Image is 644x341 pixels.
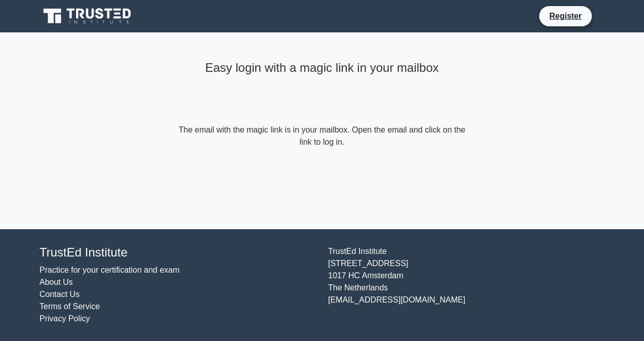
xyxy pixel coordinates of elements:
[39,314,90,323] a: Privacy Policy
[176,61,468,75] h4: Easy login with a magic link in your mailbox
[39,290,79,299] a: Contact Us
[322,245,611,325] div: TrustEd Institute [STREET_ADDRESS] 1017 HC Amsterdam The Netherlands [EMAIL_ADDRESS][DOMAIN_NAME]
[39,266,180,274] a: Practice for your certification and exam
[543,10,588,22] a: Register
[176,124,468,148] form: The email with the magic link is in your mailbox. Open the email and click on the link to log in.
[39,245,316,260] h4: TrustEd Institute
[39,278,73,286] a: About Us
[39,302,100,311] a: Terms of Service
